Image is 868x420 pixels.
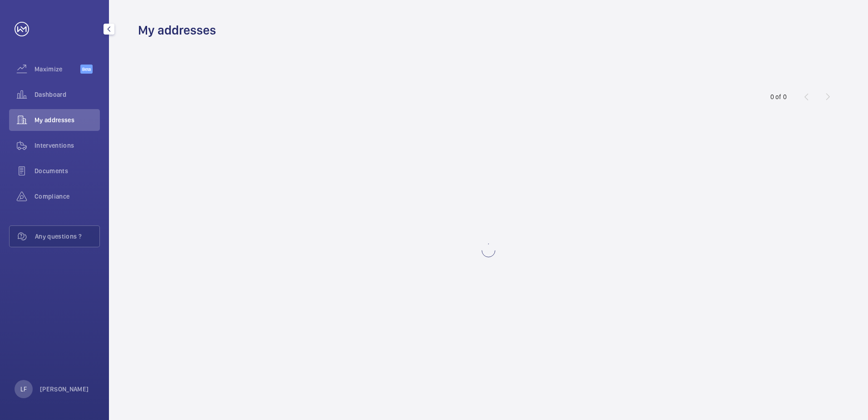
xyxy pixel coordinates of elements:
p: [PERSON_NAME] [40,385,89,394]
span: Compliance [35,192,100,201]
span: Maximize [35,65,80,74]
span: Dashboard [35,90,100,99]
span: Documents [35,166,100,175]
p: LF [20,385,27,394]
span: Any questions ? [35,232,99,241]
span: Interventions [35,141,100,150]
div: 0 of 0 [770,92,787,101]
span: My addresses [35,115,100,125]
h1: My addresses [138,22,216,39]
span: Beta [80,65,93,74]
